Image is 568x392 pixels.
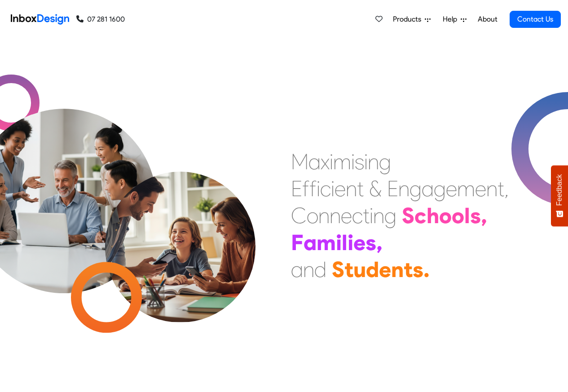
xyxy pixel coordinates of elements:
div: e [341,202,352,229]
div: t [498,175,504,202]
div: . [423,256,430,283]
div: f [309,175,317,202]
span: Products [393,14,425,25]
div: h [427,202,439,229]
div: u [353,256,366,283]
div: t [357,175,364,202]
div: c [414,202,427,229]
div: i [364,148,368,175]
div: s [470,202,481,229]
div: e [353,229,365,256]
div: n [330,202,341,229]
div: e [379,256,391,283]
div: c [352,202,363,229]
div: a [304,229,317,256]
div: o [439,202,452,229]
div: F [291,229,304,256]
div: s [355,148,364,175]
div: , [376,229,383,256]
div: d [314,256,326,283]
a: Contact Us [510,11,561,28]
div: i [336,229,342,256]
div: n [346,175,357,202]
div: e [475,175,486,202]
div: n [373,202,384,229]
div: l [464,202,470,229]
div: f [302,175,309,202]
div: c [320,175,331,202]
a: Products [389,10,434,28]
div: a [308,148,321,175]
a: Help [439,10,470,28]
div: E [387,175,398,202]
div: n [368,148,379,175]
div: n [303,256,314,283]
div: a [291,256,303,283]
a: 07 281 1600 [76,14,125,25]
div: o [307,202,318,229]
div: g [409,175,422,202]
div: S [332,256,344,283]
div: i [317,175,320,202]
div: a [422,175,434,202]
div: t [404,256,413,283]
div: E [291,175,302,202]
div: n [398,175,409,202]
div: , [504,175,509,202]
div: M [291,148,308,175]
span: Help [443,14,461,25]
div: g [434,175,446,202]
div: & [369,175,382,202]
div: l [342,229,348,256]
div: e [335,175,346,202]
div: e [446,175,457,202]
span: Feedback [555,174,564,206]
div: n [486,175,498,202]
div: i [331,175,335,202]
div: s [365,229,376,256]
div: i [348,229,353,256]
button: Feedback - Show survey [551,165,568,226]
div: d [366,256,379,283]
div: m [333,148,351,175]
div: n [318,202,330,229]
img: parents_with_child.png [86,134,274,322]
div: g [384,202,396,229]
div: t [344,256,353,283]
div: S [402,202,414,229]
div: Maximising Efficient & Engagement, Connecting Schools, Families, and Students. [291,148,509,283]
div: i [351,148,355,175]
div: o [452,202,464,229]
div: , [481,202,487,229]
div: i [370,202,373,229]
div: n [391,256,404,283]
div: m [317,229,336,256]
a: About [475,10,500,28]
div: s [413,256,423,283]
div: C [291,202,307,229]
div: g [379,148,391,175]
div: m [457,175,475,202]
div: t [363,202,370,229]
div: x [321,148,330,175]
div: i [330,148,333,175]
